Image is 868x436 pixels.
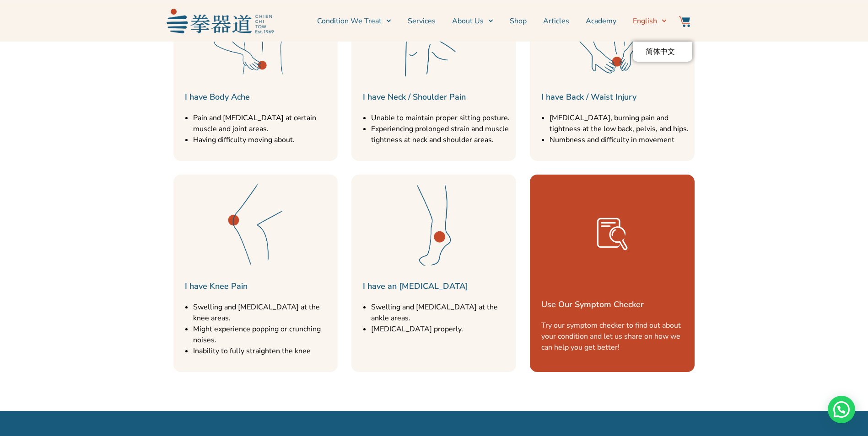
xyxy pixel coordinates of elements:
a: I have Body Ache [185,91,250,102]
li: Might experience popping or crunching noises. [193,324,334,346]
li: Pain and [MEDICAL_DATA] at certain muscle and joint areas. [193,112,334,134]
img: Services Icon-38 [388,179,480,271]
a: Condition We Treat [317,10,391,32]
span: English [633,16,657,27]
a: I have Neck / Shoulder Pain [363,91,466,102]
a: I have Knee Pain [185,281,248,292]
li: Numbness and difficulty in movement [550,134,690,145]
a: Articles [543,10,569,32]
a: Shop [510,10,527,32]
li: Having difficulty moving about. [193,134,334,145]
a: Services [408,10,436,32]
a: I have Back / Waist Injury [541,91,636,102]
a: About Us [452,10,493,32]
li: [MEDICAL_DATA], burning pain and tightness at the low back, pelvis, and hips. [550,112,690,134]
li: Swelling and [MEDICAL_DATA] at the ankle areas. [371,302,512,324]
img: Services Icon-41 [210,179,301,271]
li: [MEDICAL_DATA] properly. [371,324,512,335]
a: 简体中文 [633,42,692,62]
li: Unable to maintain proper sitting posture. [371,112,512,123]
a: English [633,10,667,32]
a: I have an [MEDICAL_DATA] [363,281,468,292]
ul: English [633,42,692,62]
a: Use Our Symptom Checker [541,299,644,310]
li: Swelling and [MEDICAL_DATA] at the knee areas. [193,302,334,324]
img: Website Icon-03 [679,16,690,27]
span: 简体中文 [646,47,675,56]
img: Search-08 [589,211,635,257]
p: Try our symptom checker to find out about your condition and let us share on how we can help you ... [541,320,690,353]
li: Experiencing prolonged strain and muscle tightness at neck and shoulder areas. [371,123,512,145]
a: Academy [586,10,616,32]
nav: Menu [278,10,667,32]
li: Inability to fully straighten the knee [193,346,334,356]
